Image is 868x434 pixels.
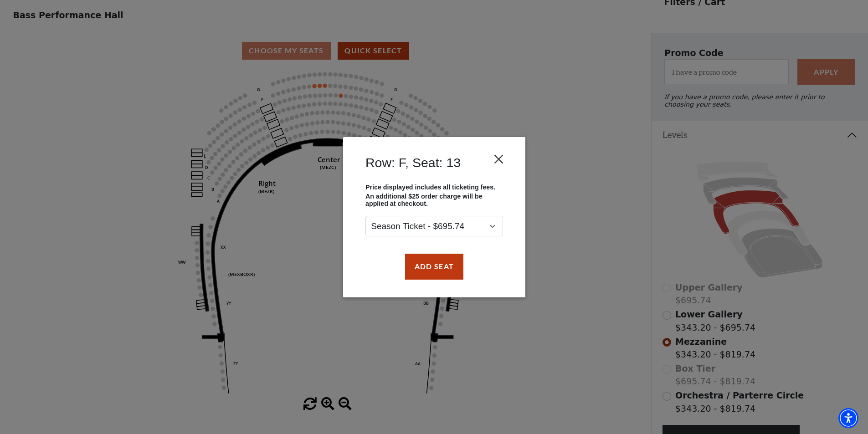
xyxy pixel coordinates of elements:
button: Close [490,150,507,168]
button: Add Seat [405,254,463,279]
h4: Row: F, Seat: 13 [365,155,461,170]
p: An additional $25 order charge will be applied at checkout. [365,193,503,207]
div: Accessibility Menu [838,408,858,428]
p: Price displayed includes all ticketing fees. [365,183,503,190]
